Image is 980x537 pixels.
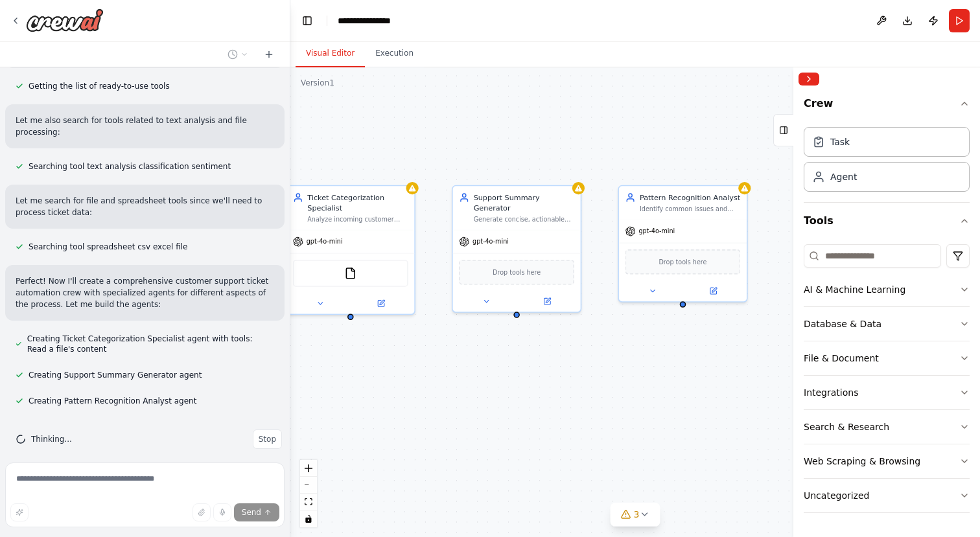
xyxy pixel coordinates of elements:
[351,297,410,310] button: Open in side panel
[474,215,574,223] div: Generate concise, actionable summaries for each categorized ticket, highlighting key customer inf...
[300,477,317,494] button: zoom out
[804,376,970,409] button: Integrations
[804,122,970,202] div: Crew
[804,455,920,468] div: Web Scraping & Browsing
[472,238,509,246] span: gpt-4o-mini
[830,135,850,148] div: Task
[29,242,187,252] span: Searching tool spreadsheet csv excel file
[804,307,970,341] button: Database & Data
[300,510,317,527] button: toggle interactivity
[298,12,316,30] button: Hide left sidebar
[804,479,970,512] button: Uncategorized
[192,503,211,521] button: Upload files
[307,215,408,223] div: Analyze incoming customer support tickets from {ticket_source} and categorize them by urgency lev...
[300,460,317,477] button: zoom in
[804,283,905,296] div: AI & Machine Learning
[474,192,574,213] div: Support Summary Generator
[242,507,261,518] span: Send
[338,14,404,27] nav: breadcrumb
[253,429,282,449] button: Stop
[640,205,740,213] div: Identify common issues and recurring patterns across all processed tickets, detect trending probl...
[16,115,274,138] p: Let me also search for tools related to text analysis and file processing:
[799,73,819,86] button: Collapse right sidebar
[26,8,104,32] img: Logo
[300,494,317,510] button: fit view
[788,67,799,537] button: Toggle Sidebar
[804,386,858,399] div: Integrations
[29,81,170,91] span: Getting the list of ready-to-use tools
[16,195,274,218] p: Let me search for file and spreadsheet tools since we'll need to process ticket data:
[804,410,970,444] button: Search & Research
[10,503,29,521] button: Improve this prompt
[804,352,879,365] div: File & Document
[307,192,408,213] div: Ticket Categorization Specialist
[830,170,857,183] div: Agent
[213,503,231,521] button: Click to speak your automation idea
[804,420,889,433] div: Search & Research
[493,267,541,277] span: Drop tools here
[804,489,869,502] div: Uncategorized
[300,460,317,527] div: React Flow controls
[804,273,970,306] button: AI & Machine Learning
[29,370,202,380] span: Creating Support Summary Generator agent
[611,503,660,527] button: 3
[365,40,424,67] button: Execution
[307,238,343,246] span: gpt-4o-mini
[286,185,415,315] div: Ticket Categorization SpecialistAnalyze incoming customer support tickets from {ticket_source} an...
[234,503,279,521] button: Send
[518,295,577,308] button: Open in side panel
[452,185,581,313] div: Support Summary GeneratorGenerate concise, actionable summaries for each categorized ticket, high...
[31,434,72,444] span: Thinking...
[16,275,274,310] p: Perfect! Now I'll create a comprehensive customer support ticket automation crew with specialized...
[27,334,274,354] span: Creating Ticket Categorization Specialist agent with tools: Read a file's content
[29,161,231,172] span: Searching tool text analysis classification sentiment
[804,203,970,239] button: Tools
[804,91,970,122] button: Crew
[222,47,253,62] button: Switch to previous chat
[259,47,279,62] button: Start a new chat
[344,267,356,279] img: FileReadTool
[804,444,970,478] button: Web Scraping & Browsing
[804,341,970,375] button: File & Document
[301,78,334,88] div: Version 1
[638,227,675,236] span: gpt-4o-mini
[804,317,881,330] div: Database & Data
[684,285,743,297] button: Open in side panel
[634,508,640,521] span: 3
[659,257,706,267] span: Drop tools here
[804,239,970,523] div: Tools
[29,396,196,406] span: Creating Pattern Recognition Analyst agent
[259,434,276,444] span: Stop
[640,192,740,203] div: Pattern Recognition Analyst
[618,185,747,303] div: Pattern Recognition AnalystIdentify common issues and recurring patterns across all processed tic...
[296,40,365,67] button: Visual Editor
